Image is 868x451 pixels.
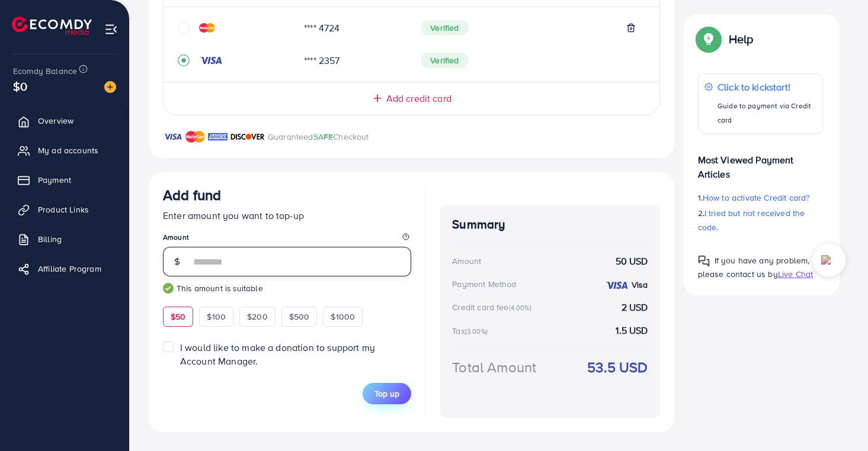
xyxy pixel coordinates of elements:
button: Top up [363,383,411,404]
legend: Amount [163,232,411,247]
span: $50 [171,311,185,323]
p: Help [729,32,754,46]
span: Verified [421,53,468,68]
img: logo [12,17,92,35]
span: Live Chat [778,268,813,280]
span: Add credit card [386,92,451,105]
span: My ad accounts [38,144,98,156]
span: $100 [207,311,226,323]
div: Total Amount [452,357,536,378]
svg: circle [178,22,190,34]
img: menu [104,22,118,36]
span: $200 [247,311,268,323]
div: Amount [452,255,481,267]
img: Popup guide [698,255,710,267]
small: This amount is suitable [163,282,411,294]
h4: Summary [452,217,648,232]
span: SAFE [313,131,334,143]
p: Guaranteed Checkout [268,130,369,144]
img: credit [605,281,629,290]
img: brand [208,130,228,144]
a: Product Links [9,198,120,221]
img: brand [230,130,265,144]
p: Guide to payment via Credit card [718,99,816,127]
strong: Visa [632,279,648,291]
img: guide [163,283,174,294]
img: credit [199,23,215,33]
span: How to activate Credit card? [703,192,809,204]
strong: 1.5 USD [616,324,648,337]
p: 2. [698,206,824,234]
span: I tried but not received the code. [698,207,805,233]
a: Billing [9,227,120,251]
span: Ecomdy Balance [13,65,77,77]
span: Billing [38,233,62,245]
p: 1. [698,191,824,205]
span: Affiliate Program [38,263,101,275]
span: Overview [38,115,73,127]
strong: 50 USD [616,255,648,268]
small: (3.00%) [465,327,488,336]
p: Click to kickstart! [718,80,816,94]
a: Affiliate Program [9,257,120,281]
span: Payment [38,174,71,186]
div: Credit card fee [452,301,535,313]
p: Enter amount you want to top-up [163,208,411,223]
img: brand [163,130,182,144]
strong: 53.5 USD [587,357,648,378]
span: If you have any problem, please contact us by [698,255,810,280]
img: Popup guide [698,28,719,50]
img: brand [185,130,205,144]
span: Product Links [38,204,89,215]
p: Most Viewed Payment Articles [698,143,824,181]
strong: 2 USD [622,301,648,314]
small: (4.00%) [509,303,531,313]
a: My ad accounts [9,138,120,162]
span: I would like to make a donation to support my Account Manager. [180,341,375,368]
a: Payment [9,168,120,192]
h3: Add fund [163,186,221,204]
div: Tax [452,325,491,337]
a: Overview [9,109,120,133]
span: Top up [374,388,399,400]
img: credit [199,56,223,65]
svg: record circle [178,54,190,66]
span: Verified [421,20,468,36]
iframe: Chat [818,398,859,442]
span: $0 [13,78,27,95]
span: $1000 [331,311,355,323]
span: $500 [289,311,310,323]
div: Payment Method [452,278,516,290]
img: image [104,81,116,93]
